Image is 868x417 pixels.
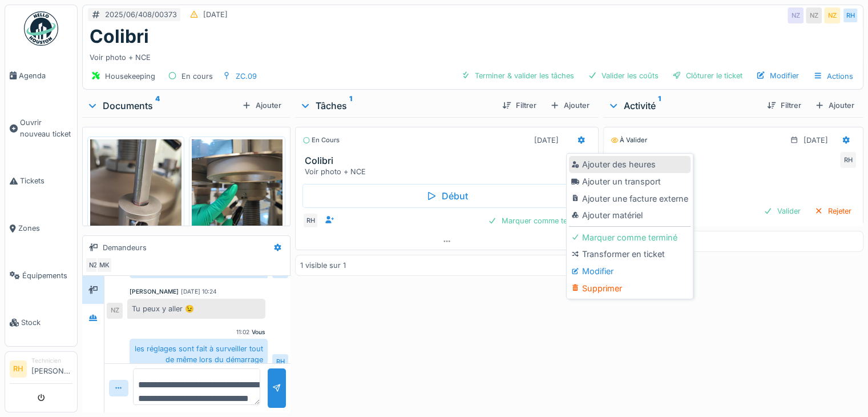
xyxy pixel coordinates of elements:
div: Ajouter des heures [569,156,691,173]
div: Début [302,184,591,208]
div: Voir photo + NCE [90,47,856,63]
div: Modifier [752,68,804,83]
div: Tu peux y aller 😉 [127,299,265,319]
sup: 4 [155,99,160,113]
div: Transformer en ticket [569,246,691,263]
div: Tâches [300,99,493,113]
div: NZ [824,7,840,23]
div: [DATE] 10:24 [181,287,217,296]
h1: Colibri [90,26,149,47]
div: Vous [252,328,265,336]
div: [DATE] [203,9,228,20]
div: Ajouter un transport [569,173,691,190]
div: Ajouter [546,98,594,113]
div: NZ [788,7,804,23]
div: 2025/06/408/00373 [105,9,177,20]
div: À valider [611,135,647,145]
div: Colibri [611,151,650,165]
div: Clôturer le ticket [668,68,747,83]
div: [DATE] [534,135,559,146]
div: Filtrer [498,98,541,113]
div: RH [842,7,858,23]
div: [PERSON_NAME] [130,287,179,296]
div: Activité [608,99,758,113]
div: Terminer & valider les tâches [457,68,579,83]
div: Documents [87,99,237,113]
div: RH [302,212,318,228]
div: Housekeeping [105,71,155,82]
li: [PERSON_NAME] [31,356,72,381]
div: Ajouter matériel [569,207,691,224]
img: Badge_color-CXgf-gQk.svg [24,11,58,46]
span: Équipements [22,270,72,281]
div: RH [840,152,856,168]
div: Marquer comme terminé [569,229,691,246]
span: Ouvrir nouveau ticket [20,117,72,139]
div: Marquer comme terminé [483,213,591,228]
img: fgqqcmi3j7j3wc3mwwn20g9kk3ux [192,139,283,231]
div: Demandeurs [103,242,147,253]
img: 9o6chts7pasvdhheudbnjrzaxaym [90,139,181,231]
span: Stock [21,317,72,328]
div: En cours [181,71,213,82]
li: RH [10,360,27,378]
div: MK [96,257,112,273]
div: NZ [85,257,101,273]
div: ZC.09 [236,71,257,82]
div: Ajouter une facture externe [569,190,691,207]
span: Tickets [20,175,72,186]
div: Supprimer [569,280,691,297]
h3: Colibri [305,155,594,166]
div: Valider les coûts [583,68,663,83]
span: Agenda [19,70,72,81]
div: Modifier [569,263,691,280]
div: Filtrer [762,98,806,113]
div: RH [272,354,288,370]
sup: 1 [658,99,661,113]
div: Voir photo + NCE [305,166,594,177]
div: Ajouter [810,98,859,113]
div: Technicien [31,356,72,365]
div: les réglages sont fait à surveiller tout de même lors du démarrage [130,339,268,370]
div: Rejeter [810,203,856,219]
div: [DATE] [804,135,828,146]
span: Zones [18,223,72,234]
div: Valider [759,203,805,219]
div: NZ [107,303,123,319]
div: 11:02 [236,328,249,336]
div: En cours [302,135,340,145]
div: 1 visible sur 1 [300,260,346,271]
div: NZ [806,7,822,23]
div: Actions [808,68,858,85]
div: Ajouter [237,98,286,113]
sup: 1 [349,99,352,113]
